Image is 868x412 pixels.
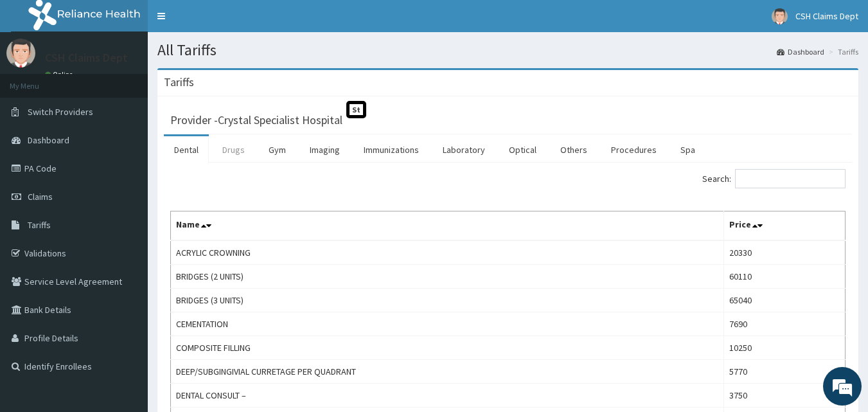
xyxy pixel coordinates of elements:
a: Imaging [299,136,350,163]
td: BRIDGES (2 UNITS) [171,265,724,289]
td: 3750 [723,384,845,408]
a: Others [550,136,598,163]
td: DEEP/SUBGINGIVIAL CURRETAGE PER QUADRANT [171,360,724,384]
td: ACRYLIC CROWNING [171,240,724,265]
span: CSH Claims Dept [795,10,858,22]
td: 60110 [723,265,845,289]
td: 20330 [723,240,845,265]
a: Spa [670,136,705,163]
th: Price [723,211,845,241]
td: 5770 [723,360,845,384]
td: 10250 [723,336,845,360]
a: Drugs [212,136,255,163]
td: DENTAL CONSULT – [171,384,724,408]
a: Procedures [601,136,667,163]
td: 7690 [723,312,845,336]
input: Search: [735,169,846,188]
a: Immunizations [353,136,429,163]
span: Tariffs [28,219,51,231]
a: Laboratory [432,136,495,163]
th: Name [171,211,724,241]
span: Claims [28,191,53,202]
a: Dental [164,136,209,163]
img: User Image [6,39,35,67]
td: BRIDGES (3 UNITS) [171,289,724,312]
h3: Tariffs [164,76,194,88]
h1: All Tariffs [157,42,858,58]
img: User Image [772,8,788,24]
td: COMPOSITE FILLING [171,336,724,360]
span: Dashboard [28,134,69,146]
a: Dashboard [777,46,824,57]
a: Optical [499,136,547,163]
span: Switch Providers [28,106,93,118]
a: Gym [258,136,296,163]
h3: Provider - Crystal Specialist Hospital [170,114,342,126]
a: Online [45,70,76,79]
li: Tariffs [826,46,858,57]
span: St [346,101,366,118]
td: 65040 [723,289,845,312]
p: CSH Claims Dept [45,52,128,64]
label: Search: [702,169,846,188]
td: CEMENTATION [171,312,724,336]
